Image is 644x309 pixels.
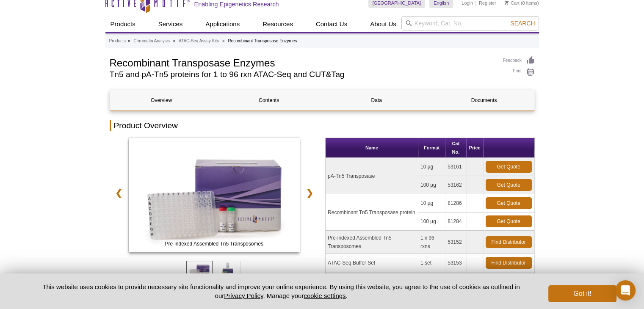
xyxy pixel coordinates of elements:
[179,37,219,45] a: ATAC-Seq Assay Kits
[486,236,532,248] a: Find Distributor
[503,67,535,77] a: Print
[110,71,495,78] h2: Tn5 and pA-Tn5 proteins for 1 to 96 rxn ATAC-Seq and CUT&Tag
[128,39,130,43] li: »
[445,272,466,290] td: 53169
[505,0,509,5] img: Your Cart
[326,138,418,158] th: Name
[401,16,539,30] input: Keyword, Cat. No.
[218,90,321,110] a: Contents
[110,56,495,69] h1: Recombinant Transposase Enzymes
[548,285,616,302] button: Got it!
[418,272,445,290] td: 1 set
[418,254,445,272] td: 1 set
[224,292,263,299] a: Privacy Policy
[486,161,532,173] a: Get Quote
[301,183,319,203] a: ❯
[445,158,466,176] td: 53161
[110,90,213,110] a: Overview
[418,176,445,194] td: 100 µg
[445,212,466,231] td: 81284
[326,272,418,290] td: CUT&Tag-IT Assay Buffer Set - Cells
[467,138,484,158] th: Price
[445,194,466,212] td: 81286
[28,282,535,300] p: This website uses cookies to provide necessary site functionality and improve your online experie...
[486,215,532,227] a: Get Quote
[418,138,445,158] th: Format
[304,292,345,299] button: cookie settings
[109,37,126,45] a: Products
[326,254,418,272] td: ATAC-Seq Buffer Set
[257,16,298,32] a: Resources
[418,231,445,254] td: 1 x 96 rxns
[445,138,466,158] th: Cat No.
[445,176,466,194] td: 53162
[486,179,532,191] a: Get Quote
[503,56,535,65] a: Feedback
[418,212,445,231] td: 100 µg
[326,231,418,254] td: Pre-indexed Assembled Tn5 Transposomes
[508,19,537,27] button: Search
[133,37,170,45] a: Chromatin Analysis
[228,39,297,43] li: Recombinant Transposase Enzymes
[486,257,532,269] a: Find Distributor
[418,158,445,176] td: 10 µg
[486,197,532,209] a: Get Quote
[433,90,536,110] a: Documents
[200,16,245,32] a: Applications
[418,194,445,212] td: 10 µg
[326,194,418,231] td: Recombinant Tn5 Transposase protein
[615,280,636,301] div: Open Intercom Messenger
[510,20,535,27] span: Search
[130,240,298,248] span: Pre-indexed Assembled Tn5 Transposomes
[110,183,128,203] a: ❮
[222,39,225,43] li: »
[173,39,176,43] li: »
[129,138,300,254] a: ATAC-Seq Kit
[105,16,141,32] a: Products
[365,16,401,32] a: About Us
[326,158,418,194] td: pA-Tn5 Transposase
[194,0,279,8] h2: Enabling Epigenetics Research
[129,138,300,252] img: Pre-indexed Assembled Tn5 Transposomes
[325,90,428,110] a: Data
[153,16,188,32] a: Services
[110,120,535,131] h2: Product Overview
[311,16,352,32] a: Contact Us
[445,254,466,272] td: 53153
[445,231,466,254] td: 53152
